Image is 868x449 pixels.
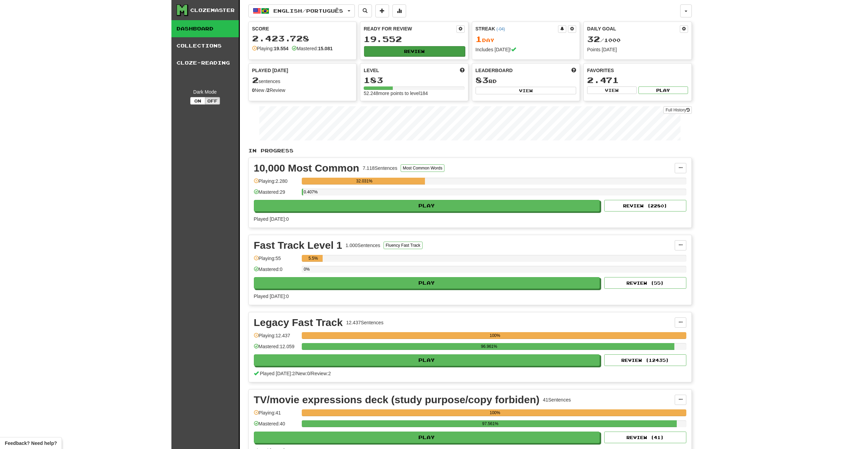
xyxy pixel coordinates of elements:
span: Level [364,67,379,74]
button: Add sentence to collection [375,4,389,17]
div: rd [476,76,576,85]
div: 19.552 [364,35,465,43]
div: Points [DATE] [587,46,688,53]
div: Legacy Fast Track [254,317,343,328]
div: 52.248 more points to level 184 [364,90,465,97]
div: New / Review [252,87,353,94]
button: Review (55) [604,277,686,289]
span: / [295,371,296,376]
span: Score more points to level up [460,67,465,74]
button: Fluency Fast Track [384,242,422,249]
div: Clozemaster [190,7,235,14]
button: Play [638,86,688,94]
div: 2.423.728 [252,34,353,43]
span: English / Português [273,8,343,14]
div: 5.5% [304,255,323,262]
button: View [587,86,637,94]
button: More stats [392,4,406,17]
div: Mastered: 0 [254,266,298,277]
div: Mastered: 12.059 [254,343,298,354]
button: English/Português [248,4,355,17]
button: Play [254,354,600,366]
button: Review (2280) [604,200,686,212]
span: Played [DATE]: 0 [254,294,289,299]
div: 2.471 [587,76,688,84]
span: Leaderboard [476,67,513,74]
div: Day [476,35,576,44]
div: Favorites [587,67,688,74]
div: Playing: 12.437 [254,332,298,343]
button: Off [205,97,220,105]
span: Review: 2 [311,371,331,376]
button: Review (41) [604,432,686,443]
div: Playing: [252,45,289,52]
a: (-04) [496,27,505,31]
div: 41 Sentences [543,396,571,403]
div: 96.961% [304,343,675,350]
strong: 2 [267,87,270,93]
div: 32.031% [304,178,425,185]
button: On [190,97,205,105]
button: Play [254,432,600,443]
div: Playing: 41 [254,409,298,421]
div: Fast Track Level 1 [254,240,342,250]
div: 100% [304,332,686,339]
strong: 15.081 [318,46,333,51]
div: Ready for Review [364,25,456,32]
button: Play [254,200,600,212]
span: Played [DATE]: 0 [254,216,289,222]
strong: 19.554 [274,46,288,51]
div: Mastered: 40 [254,420,298,432]
div: Score [252,25,353,32]
div: Playing: 55 [254,255,298,266]
div: Streak [476,25,558,32]
div: Mastered: 29 [254,189,298,200]
button: Search sentences [358,4,372,17]
div: 7.118 Sentences [363,165,397,172]
p: In Progress [248,147,692,154]
button: Review [364,46,465,56]
span: 1 [476,34,482,44]
div: 10,000 Most Common [254,163,359,173]
div: Playing: 2.280 [254,178,298,189]
a: Cloze-Reading [171,54,239,71]
div: Includes [DATE]! [476,46,576,53]
a: Full History [663,106,691,114]
span: Played [DATE] [252,67,288,74]
button: View [476,87,576,94]
span: / [310,371,311,376]
span: 2 [252,75,259,85]
span: 83 [476,75,489,85]
span: Open feedback widget [5,440,57,447]
button: Review (12435) [604,354,686,366]
div: 100% [304,409,686,416]
span: 32 [587,34,600,44]
a: Collections [171,37,239,54]
span: New: 0 [296,371,310,376]
span: Played [DATE]: 2 [260,371,295,376]
div: Mastered: [292,45,333,52]
a: Dashboard [171,20,239,37]
strong: 0 [252,87,255,93]
button: Most Common Words [401,164,444,172]
span: / 1000 [587,37,621,43]
div: 1.000 Sentences [346,242,380,249]
button: Play [254,277,600,289]
div: Dark Mode [177,89,234,95]
span: This week in points, UTC [571,67,576,74]
div: TV/movie expressions deck (study purpose/copy forbiden) [254,395,540,405]
div: 12.437 Sentences [346,319,384,326]
div: 97.561% [304,420,677,427]
div: Daily Goal [587,25,680,33]
div: 183 [364,76,465,84]
div: sentences [252,76,353,85]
